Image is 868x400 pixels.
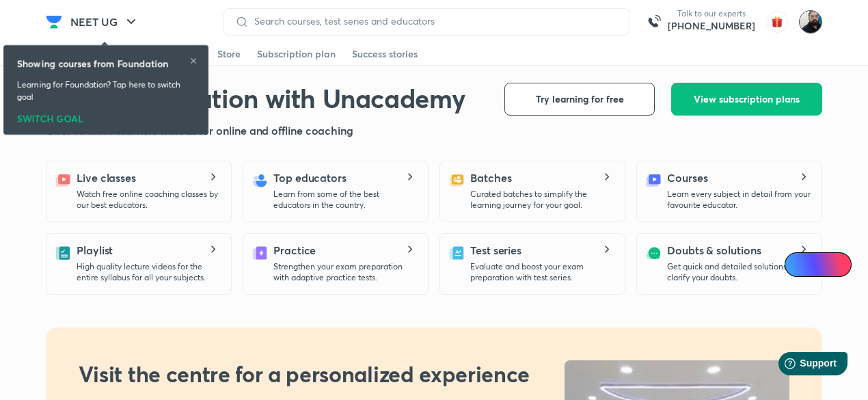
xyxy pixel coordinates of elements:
[799,10,822,34] img: Sumit Kumar Agrawal
[470,261,614,283] p: Evaluate and boost your exam preparation with test series.
[77,189,220,211] p: Watch free online coaching classes by our best educators.
[667,261,811,283] p: Get quick and detailed solutions to clarify your doubts.
[217,47,241,61] div: Store
[273,170,347,186] h5: Top educators
[504,83,655,116] button: Try learning for free
[640,8,668,36] img: call-us
[470,189,614,211] p: Curated batches to simplify the learning journey for your goal.
[671,83,822,116] button: View subscription plans
[668,8,755,19] p: Talk to our experts
[352,43,418,65] a: Success stories
[62,8,148,36] button: NEET UG
[273,242,316,258] h5: Practice
[77,242,113,258] h5: Playlist
[470,170,511,186] h5: Batches
[77,261,220,283] p: High quality lecture videos for the entire syllabus for all your subjects.
[17,56,168,70] h6: Showing courses from Foundation
[807,259,843,270] span: Ai Doubts
[77,170,136,186] h5: Live classes
[257,43,336,65] a: Subscription plan
[667,170,707,186] h5: Courses
[667,242,761,258] h5: Doubts & solutions
[793,259,804,270] img: Icon
[746,347,853,385] iframe: Help widget launcher
[352,47,418,61] div: Success stories
[17,109,195,124] div: SWITCH GOAL
[257,47,336,61] div: Subscription plan
[249,16,618,27] input: Search courses, test series and educators
[470,242,521,258] h5: Test series
[667,189,811,211] p: Learn every subject in detail from your favourite educator.
[273,189,417,211] p: Learn from some of the best educators in the country.
[536,92,624,106] span: Try learning for free
[694,92,800,106] span: View subscription plans
[79,360,530,388] h2: Visit the centre for a personalized experience
[668,19,755,33] a: [PHONE_NUMBER]
[46,83,465,114] h1: Crack Foundation with Unacademy
[117,123,353,137] span: learners trust us for online and offline coaching
[46,14,62,30] img: Company Logo
[785,252,852,277] a: Ai Doubts
[766,11,788,33] img: avatar
[273,261,417,283] p: Strengthen your exam preparation with adaptive practice tests.
[217,43,241,65] a: Store
[17,79,195,103] p: Learning for Foundation? Tap here to switch goal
